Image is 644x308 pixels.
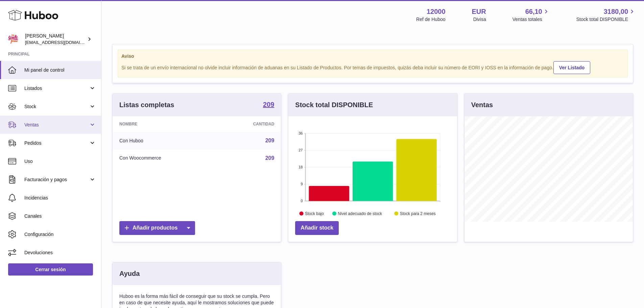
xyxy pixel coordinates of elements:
[305,211,324,216] text: Stock bajo
[24,176,89,183] span: Facturación y pagos
[24,67,96,73] span: Mi panel de control
[299,165,303,169] text: 18
[24,122,89,128] span: Ventas
[24,103,89,110] span: Stock
[24,85,89,92] span: Listados
[119,221,195,235] a: Añadir productos
[299,131,303,135] text: 36
[24,158,96,165] span: Uso
[263,101,274,108] strong: 209
[400,211,436,216] text: Stock para 2 meses
[24,213,96,219] span: Canales
[265,138,275,143] a: 209
[472,7,486,16] strong: EUR
[113,132,216,149] td: Con Huboo
[113,149,216,167] td: Con Woocommerce
[471,100,493,110] h3: Ventas
[512,7,550,23] a: 66,10 Ventas totales
[295,221,339,235] a: Añadir stock
[8,263,93,276] a: Cerrar sesión
[263,101,274,109] a: 209
[576,16,636,23] span: Stock total DISPONIBLE
[119,100,174,110] h3: Listas completas
[25,40,99,45] span: [EMAIL_ADDRESS][DOMAIN_NAME]
[24,250,96,256] span: Devoluciones
[216,116,281,132] th: Cantidad
[113,116,216,132] th: Nombre
[301,182,303,186] text: 9
[121,60,624,74] div: Si se trata de un envío internacional no olvide incluir información de aduanas en su Listado de P...
[25,33,86,46] div: [PERSON_NAME]
[553,61,590,74] a: Ver Listado
[576,7,636,23] a: 3180,00 Stock total DISPONIBLE
[301,199,303,203] text: 0
[338,211,383,216] text: Nivel adecuado de stock
[24,231,96,238] span: Configuración
[8,34,18,44] img: internalAdmin-12000@internal.huboo.com
[295,100,373,110] h3: Stock total DISPONIBLE
[24,195,96,201] span: Incidencias
[24,140,89,146] span: Pedidos
[121,53,624,60] strong: Aviso
[119,269,140,278] h3: Ayuda
[416,16,445,23] div: Ref de Huboo
[604,7,628,16] span: 3180,00
[299,148,303,152] text: 27
[427,7,446,16] strong: 12000
[512,16,550,23] span: Ventas totales
[525,7,542,16] span: 66,10
[265,155,275,161] a: 209
[473,16,486,23] div: Divisa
